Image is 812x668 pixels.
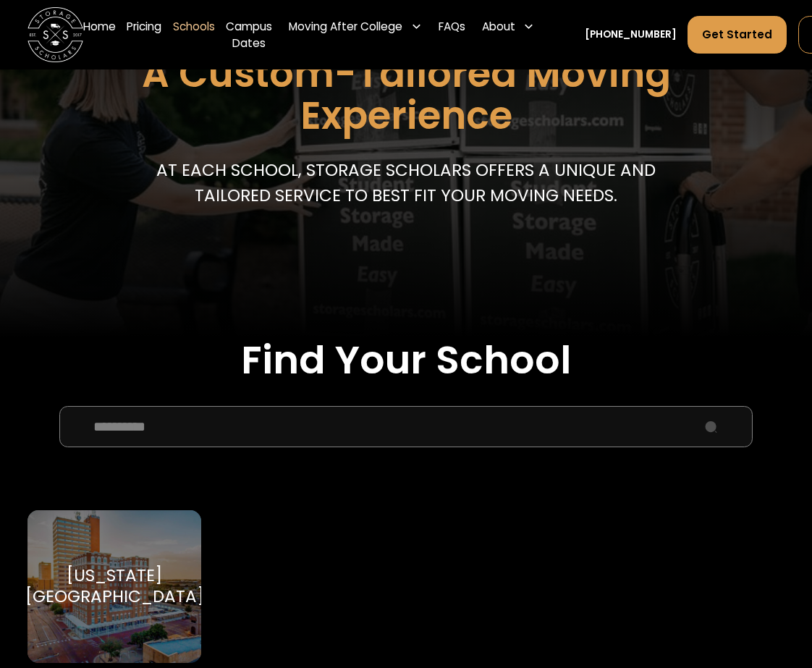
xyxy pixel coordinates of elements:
a: Home [83,7,116,63]
a: Go to selected school [28,510,201,663]
p: At each school, storage scholars offers a unique and tailored service to best fit your Moving needs. [153,158,659,208]
a: Schools [173,7,215,63]
div: Moving After College [283,7,427,46]
a: [PHONE_NUMBER] [585,28,677,42]
div: [US_STATE][GEOGRAPHIC_DATA] [25,565,204,607]
div: About [476,7,540,46]
div: Moving After College [289,18,402,35]
a: Pricing [127,7,161,63]
a: FAQs [439,7,465,63]
img: Storage Scholars main logo [28,7,83,63]
a: Campus Dates [226,7,272,63]
div: About [482,18,515,35]
h2: Find Your School [28,337,784,384]
a: Get Started [688,16,787,54]
a: home [28,7,83,63]
h1: A Custom-Tailored Moving Experience [73,53,739,137]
